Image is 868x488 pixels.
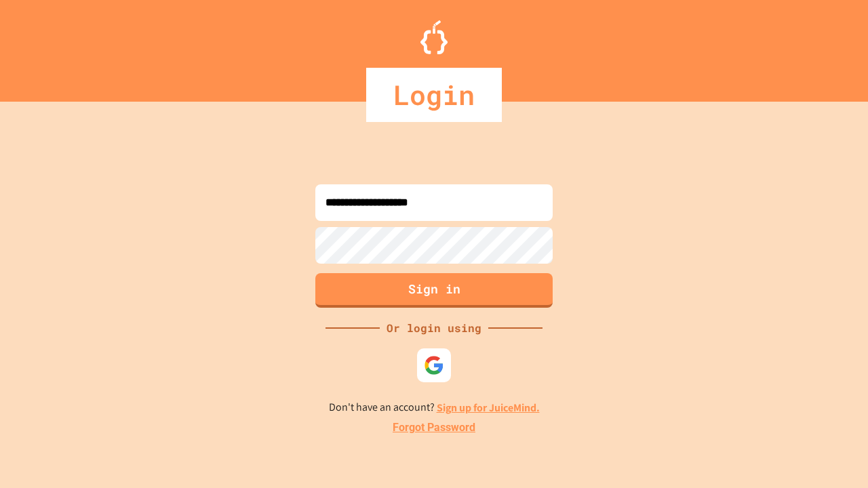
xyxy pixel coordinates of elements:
img: google-icon.svg [424,355,444,375]
img: Logo.svg [420,20,448,54]
button: Sign in [315,273,553,308]
p: Don't have an account? [329,399,540,416]
div: Login [366,68,502,122]
a: Forgot Password [393,420,475,436]
a: Sign up for JuiceMind. [437,401,540,415]
iframe: chat widget [811,434,854,474]
div: Or login using [380,320,488,336]
iframe: chat widget [755,375,854,432]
